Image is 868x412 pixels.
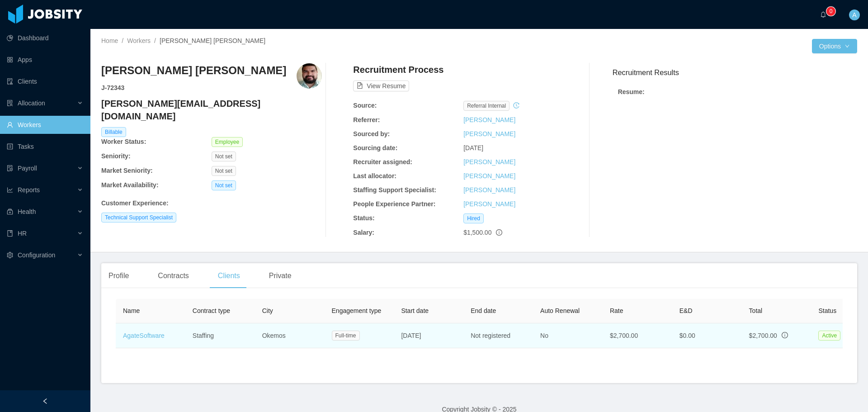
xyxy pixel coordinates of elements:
b: Sourcing date: [353,144,397,152]
a: icon: profileTasks [7,137,83,156]
a: Home [101,37,118,44]
span: End date [471,307,496,314]
span: / [154,37,156,44]
a: [PERSON_NAME] [463,116,515,123]
b: Status: [353,214,374,222]
span: Configuration [18,251,55,259]
i: icon: bell [820,11,826,18]
div: Contracts [151,263,196,289]
div: Private [262,263,299,289]
span: A [852,9,856,20]
a: Workers [127,37,151,44]
b: Salary: [353,229,374,236]
span: Engagement type [332,307,382,314]
b: Staffing Support Specialist: [353,186,436,194]
span: Employee [212,137,243,147]
a: icon: userWorkers [7,116,83,134]
span: [PERSON_NAME] [PERSON_NAME] [160,37,265,44]
span: Rate [610,307,623,314]
span: E&D [679,307,693,314]
span: Payroll [18,165,37,172]
div: Profile [101,263,136,289]
a: [PERSON_NAME] [463,130,515,137]
button: icon: file-textView Resume [353,81,409,91]
a: icon: file-textView Resume [353,82,409,90]
span: [DATE] [401,332,421,339]
span: Not set [212,180,236,190]
button: Optionsicon: down [812,39,857,53]
td: No [533,323,603,348]
span: Health [18,208,36,215]
div: Clients [211,263,247,289]
span: $0.00 [679,332,695,339]
td: Okemos [255,323,325,348]
b: Recruiter assigned: [353,158,412,166]
i: icon: history [513,102,519,109]
h4: [PERSON_NAME][EMAIL_ADDRESS][DOMAIN_NAME] [101,97,322,123]
strong: Resume : [618,88,645,95]
img: e4b366cc-74c6-41dd-9d1c-94d3f728e72f_68bf3764c4f9f-400w.png [297,63,322,89]
i: icon: medicine-box [7,208,13,215]
span: Not set [212,152,236,161]
b: People Experience Partner: [353,200,435,208]
span: info-circle [782,332,788,338]
b: Market Availability: [101,181,159,189]
h3: [PERSON_NAME] [PERSON_NAME] [101,63,286,78]
span: Name [123,307,140,314]
b: Sourced by: [353,130,390,137]
span: Not set [212,166,236,176]
td: $2,700.00 [603,323,672,348]
span: HR [18,230,27,237]
b: Customer Experience : [101,199,169,207]
h3: Recruitment Results [613,67,857,78]
span: $2,700.00 [749,332,777,339]
span: Total [749,307,763,314]
sup: 0 [826,7,835,16]
a: icon: pie-chartDashboard [7,29,83,47]
a: [PERSON_NAME] [463,200,515,208]
b: Market Seniority: [101,167,153,174]
b: Seniority: [101,152,131,160]
span: Referral internal [463,101,509,111]
span: Reports [18,186,40,194]
span: Start date [401,307,429,314]
b: Last allocator: [353,172,396,180]
a: icon: appstoreApps [7,51,83,69]
strong: J- 72343 [101,84,124,91]
span: Allocation [18,99,45,107]
b: Source: [353,102,377,109]
i: icon: line-chart [7,187,13,193]
a: [PERSON_NAME] [463,172,515,180]
span: City [262,307,273,314]
span: info-circle [496,229,502,236]
span: $1,500.00 [463,229,491,236]
span: Full-time [332,331,360,341]
i: icon: setting [7,252,13,258]
span: Hired [463,213,484,223]
a: [PERSON_NAME] [463,158,515,166]
span: / [122,37,123,44]
a: AgateSoftware [123,332,165,339]
span: Not registered [471,332,510,339]
i: icon: file-protect [7,165,13,171]
span: Auto Renewal [540,307,580,314]
b: Referrer: [353,116,380,123]
span: Active [818,331,840,341]
span: Contract type [193,307,230,314]
b: Worker Status: [101,138,146,145]
span: Status [818,307,836,314]
span: Billable [101,127,126,137]
span: Staffing [193,332,214,339]
i: icon: book [7,230,13,237]
a: [PERSON_NAME] [463,186,515,194]
span: [DATE] [463,144,483,152]
a: icon: auditClients [7,72,83,90]
span: Technical Support Specialist [101,213,176,223]
i: icon: solution [7,100,13,106]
